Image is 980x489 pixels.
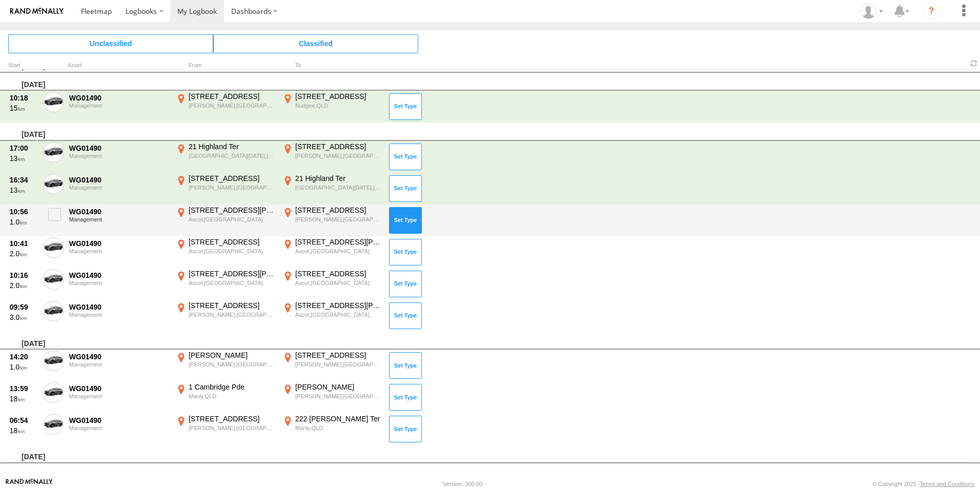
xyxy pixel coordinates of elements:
[10,384,37,393] div: 13:59
[69,384,169,393] div: WG01490
[174,269,277,299] label: Click to View Event Location
[295,152,382,159] div: [PERSON_NAME],[GEOGRAPHIC_DATA]
[10,426,37,435] div: 18
[281,301,383,331] label: Click to View Event Location
[69,361,169,368] div: Management
[189,248,275,255] div: Ascot,[GEOGRAPHIC_DATA]
[295,237,382,247] div: [STREET_ADDRESS][PERSON_NAME]
[189,301,275,310] div: [STREET_ADDRESS]
[68,63,170,68] div: Asset
[295,174,382,183] div: 21 Highland Ter
[281,92,383,121] label: Click to View Event Location
[10,207,37,216] div: 10:56
[281,174,383,203] label: Click to View Event Location
[295,142,382,151] div: [STREET_ADDRESS]
[10,93,37,103] div: 10:18
[10,271,37,280] div: 10:16
[189,311,275,318] div: [PERSON_NAME],[GEOGRAPHIC_DATA]
[968,58,980,68] span: Refresh
[389,302,422,329] button: Click to Set
[8,34,213,53] span: Click to view Unclassified Trips
[10,249,37,258] div: 2.0
[189,174,275,183] div: [STREET_ADDRESS]
[174,63,277,68] div: From
[189,382,275,392] div: 1 Cambridge Pde
[10,175,37,185] div: 16:34
[6,479,53,489] a: Visit our Website
[295,311,382,318] div: Ascot,[GEOGRAPHIC_DATA]
[281,414,383,444] label: Click to View Event Location
[281,206,383,235] label: Click to View Event Location
[69,271,169,280] div: WG01490
[69,302,169,312] div: WG01490
[295,269,382,278] div: [STREET_ADDRESS]
[10,302,37,312] div: 09:59
[189,216,275,223] div: Ascot,[GEOGRAPHIC_DATA]
[189,269,275,278] div: [STREET_ADDRESS][PERSON_NAME]
[69,207,169,216] div: WG01490
[189,361,275,368] div: [PERSON_NAME],[GEOGRAPHIC_DATA]
[389,93,422,120] button: Click to Set
[69,248,169,254] div: Management
[281,237,383,267] label: Click to View Event Location
[69,175,169,185] div: WG01490
[295,92,382,101] div: [STREET_ADDRESS]
[69,144,169,153] div: WG01490
[295,248,382,255] div: Ascot,[GEOGRAPHIC_DATA]
[174,174,277,203] label: Click to View Event Location
[174,142,277,172] label: Click to View Event Location
[189,414,275,423] div: [STREET_ADDRESS]
[389,416,422,442] button: Click to Set
[189,351,275,360] div: [PERSON_NAME]
[189,237,275,247] div: [STREET_ADDRESS]
[281,142,383,172] label: Click to View Event Location
[174,301,277,331] label: Click to View Event Location
[69,239,169,248] div: WG01490
[389,352,422,379] button: Click to Set
[189,92,275,101] div: [STREET_ADDRESS]
[189,184,275,191] div: [PERSON_NAME],[GEOGRAPHIC_DATA]
[213,34,418,53] span: Click to view Classified Trips
[174,351,277,380] label: Click to View Event Location
[10,394,37,403] div: 18
[295,424,382,432] div: Manly,QLD
[10,154,37,163] div: 13
[295,382,382,392] div: [PERSON_NAME]
[10,362,37,372] div: 1.0
[389,239,422,266] button: Click to Set
[281,351,383,380] label: Click to View Event Location
[10,186,37,195] div: 13
[69,153,169,159] div: Management
[872,481,974,487] div: © Copyright 2025 -
[69,416,169,425] div: WG01490
[920,481,974,487] a: Terms and Conditions
[295,361,382,368] div: [PERSON_NAME],[GEOGRAPHIC_DATA]
[923,3,940,19] i: ?
[389,144,422,170] button: Click to Set
[174,414,277,444] label: Click to View Event Location
[174,206,277,235] label: Click to View Event Location
[189,102,275,109] div: [PERSON_NAME],[GEOGRAPHIC_DATA]
[10,217,37,227] div: 1.0
[295,351,382,360] div: [STREET_ADDRESS]
[281,63,383,68] div: To
[295,216,382,223] div: [PERSON_NAME],[GEOGRAPHIC_DATA]
[10,144,37,153] div: 17:00
[295,102,382,109] div: Nudgee,QLD
[295,279,382,287] div: Ascot,[GEOGRAPHIC_DATA]
[174,92,277,121] label: Click to View Event Location
[857,4,887,19] div: James McInally
[295,393,382,400] div: [PERSON_NAME],[GEOGRAPHIC_DATA]
[10,239,37,248] div: 10:41
[295,414,382,423] div: 222 [PERSON_NAME] Ter
[389,207,422,234] button: Click to Set
[10,8,64,15] img: rand-logo.svg
[281,269,383,299] label: Click to View Event Location
[295,184,382,191] div: [GEOGRAPHIC_DATA][DATE],[GEOGRAPHIC_DATA]
[69,216,169,222] div: Management
[69,393,169,399] div: Management
[69,103,169,109] div: Management
[10,416,37,425] div: 06:54
[295,301,382,310] div: [STREET_ADDRESS][PERSON_NAME]
[281,382,383,412] label: Click to View Event Location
